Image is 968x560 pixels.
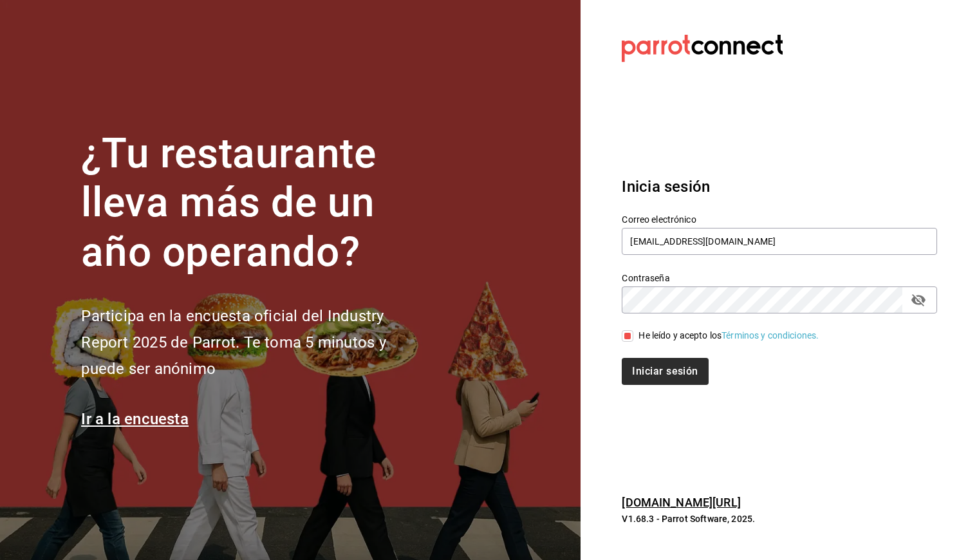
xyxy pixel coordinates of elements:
a: [DOMAIN_NAME][URL] [622,496,740,509]
h2: Participa en la encuesta oficial del Industry Report 2025 de Parrot. Te toma 5 minutos y puede se... [81,303,429,382]
label: Correo electrónico [622,214,937,223]
a: Ir a la encuesta [81,410,189,428]
label: Contraseña [622,273,937,282]
button: passwordField [907,289,929,311]
button: Iniciar sesión [622,358,708,385]
a: Términos y condiciones. [721,330,819,341]
h3: Inicia sesión [622,175,937,198]
p: V1.68.3 - Parrot Software, 2025. [622,512,937,525]
h1: ¿Tu restaurante lleva más de un año operando? [81,129,429,277]
input: Ingresa tu correo electrónico [622,228,937,255]
div: He leído y acepto los [638,329,819,342]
